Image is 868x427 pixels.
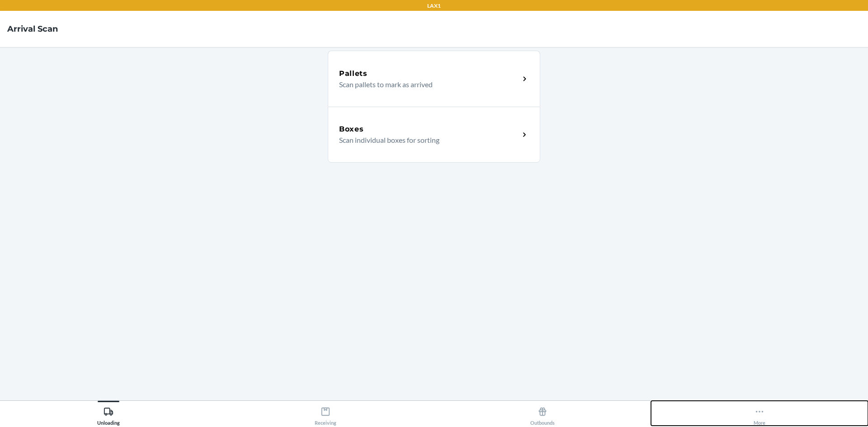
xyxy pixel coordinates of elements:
[339,79,512,90] p: Scan pallets to mark as arrived
[97,403,120,426] div: Unloading
[217,401,434,426] button: Receiving
[339,68,368,79] h5: Pallets
[434,401,651,426] button: Outbounds
[339,135,512,145] p: Scan individual boxes for sorting
[328,107,540,163] a: BoxesScan individual boxes for sorting
[530,403,555,426] div: Outbounds
[339,124,364,135] h5: Boxes
[754,403,765,426] div: More
[328,51,540,107] a: PalletsScan pallets to mark as arrived
[651,401,868,426] button: More
[7,23,58,35] h4: Arrival Scan
[427,2,441,10] p: LAX1
[315,403,336,426] div: Receiving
